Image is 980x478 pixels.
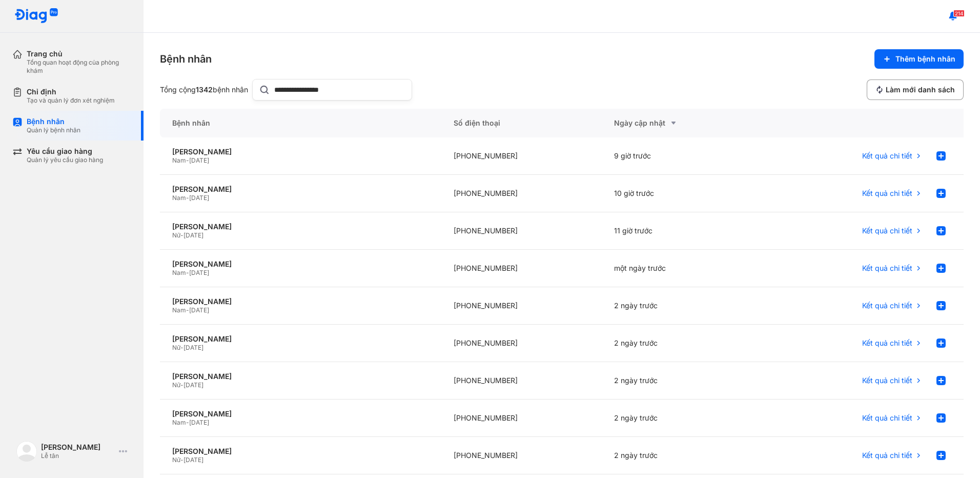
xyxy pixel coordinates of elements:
div: [PERSON_NAME] [172,334,429,344]
span: [DATE] [189,306,209,314]
div: [PERSON_NAME] [172,447,429,456]
span: - [180,344,183,351]
div: Tổng cộng bệnh nhân [160,85,248,94]
span: - [180,231,183,239]
div: Bệnh nhân [27,117,80,126]
div: [PHONE_NUMBER] [441,437,602,474]
span: Nữ [172,344,180,351]
div: [PERSON_NAME] [172,147,429,156]
div: 2 ngày trước [602,362,763,400]
span: [DATE] [183,381,203,389]
div: Bệnh nhân [160,52,212,66]
button: Làm mới danh sách [867,79,964,100]
span: Kết quả chi tiết [862,376,912,385]
span: Kết quả chi tiết [862,451,912,460]
span: [DATE] [189,269,209,276]
div: 2 ngày trước [602,437,763,474]
span: Kết quả chi tiết [862,301,912,310]
div: 11 giờ trước [602,212,763,250]
span: Nữ [172,456,180,464]
div: [PHONE_NUMBER] [441,250,602,287]
div: [PERSON_NAME] [41,443,115,452]
div: [PERSON_NAME] [172,185,429,194]
span: Nam [172,269,186,276]
div: [PHONE_NUMBER] [441,400,602,437]
div: Bệnh nhân [160,109,441,137]
span: Làm mới danh sách [886,85,955,94]
div: [PHONE_NUMBER] [441,175,602,212]
div: [PERSON_NAME] [172,222,429,231]
div: Quản lý bệnh nhân [27,126,80,134]
span: Kết quả chi tiết [862,264,912,273]
span: - [186,194,189,202]
span: - [186,306,189,314]
span: - [180,456,183,464]
button: Thêm bệnh nhân [874,49,964,69]
span: 1342 [196,85,213,94]
span: - [186,419,189,426]
div: Tạo và quản lý đơn xét nghiệm [27,96,115,105]
div: [PERSON_NAME] [172,297,429,306]
div: Trang chủ [27,49,131,58]
span: Nam [172,194,186,202]
span: [DATE] [183,456,203,464]
span: Nữ [172,381,180,389]
div: 9 giờ trước [602,137,763,175]
span: Nam [172,419,186,426]
div: 2 ngày trước [602,287,763,325]
span: Nam [172,156,186,164]
div: Yêu cầu giao hàng [27,147,103,156]
span: [DATE] [183,344,203,351]
img: logo [14,8,58,24]
span: [DATE] [189,419,209,426]
span: Kết quả chi tiết [862,189,912,198]
div: [PERSON_NAME] [172,372,429,381]
span: Kết quả chi tiết [862,413,912,423]
div: Số điện thoại [441,109,602,137]
span: [DATE] [183,231,203,239]
img: logo [16,441,37,462]
div: [PHONE_NUMBER] [441,137,602,175]
span: Kết quả chi tiết [862,151,912,161]
span: - [186,269,189,276]
div: 10 giờ trước [602,175,763,212]
div: một ngày trước [602,250,763,287]
span: Nam [172,306,186,314]
div: Lễ tân [41,452,115,460]
span: [DATE] [189,156,209,164]
div: [PHONE_NUMBER] [441,362,602,400]
span: Kết quả chi tiết [862,226,912,235]
div: 2 ngày trước [602,325,763,362]
div: Chỉ định [27,87,115,96]
div: [PHONE_NUMBER] [441,325,602,362]
div: Ngày cập nhật [614,117,750,129]
span: Kết quả chi tiết [862,338,912,348]
span: [DATE] [189,194,209,202]
span: Thêm bệnh nhân [895,54,955,64]
div: 2 ngày trước [602,400,763,437]
div: [PERSON_NAME] [172,409,429,419]
span: - [186,156,189,164]
div: [PHONE_NUMBER] [441,287,602,325]
div: [PHONE_NUMBER] [441,212,602,250]
div: Quản lý yêu cầu giao hàng [27,156,103,164]
span: 214 [953,10,965,17]
span: - [180,381,183,389]
div: [PERSON_NAME] [172,260,429,269]
div: Tổng quan hoạt động của phòng khám [27,58,131,75]
span: Nữ [172,231,180,239]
